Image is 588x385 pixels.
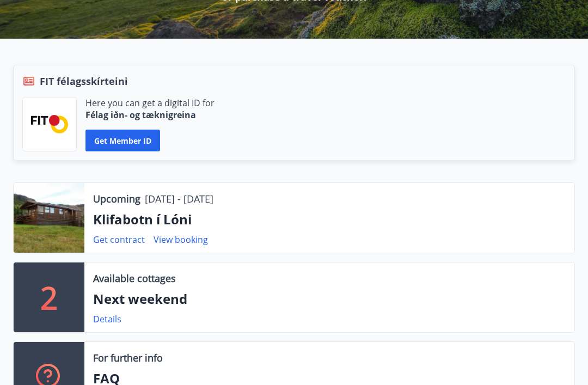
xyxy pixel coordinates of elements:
[31,115,68,133] img: FPQVkF9lTnNbbaRSFyT17YYeljoOGk5m51IhT0bO.png
[85,109,215,121] p: Félag iðn- og tæknigreina
[145,192,213,206] p: [DATE] - [DATE]
[40,277,58,319] p: 2
[93,351,163,365] p: For further info
[93,290,566,309] p: Next weekend
[93,211,566,229] p: Klifabotn í Lóni
[85,97,215,109] p: Here you can get a digital ID for
[93,234,145,246] a: Get contract
[93,314,121,326] a: Details
[93,272,176,286] p: Available cottages
[40,75,128,89] span: FIT félagsskírteini
[93,192,140,206] p: Upcoming
[154,234,208,246] a: View booking
[85,130,160,152] button: Get member ID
